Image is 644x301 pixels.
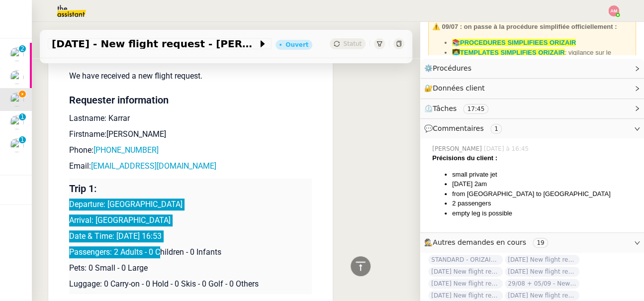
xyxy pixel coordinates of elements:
[20,45,24,54] p: 2
[533,238,548,248] nz-tag: 19
[452,208,636,218] li: empty leg is possible
[432,23,617,30] strong: ⚠️ 09/07 : on passe à la procédure simplifiée officiellement :
[452,199,636,208] li: 2 passengers
[433,124,483,132] span: Commentaires
[424,83,489,94] span: 🔐
[20,113,24,122] p: 1
[69,230,312,242] p: Date & Time: [DATE] 16:53
[20,136,24,145] p: 1
[424,124,506,132] span: 💬
[19,136,26,143] nz-badge-sup: 1
[505,255,579,265] span: [DATE] New flight request - [PERSON_NAME]
[505,291,579,301] span: [DATE] New flight request - [PERSON_NAME]
[432,144,484,153] span: [PERSON_NAME]
[19,113,26,120] nz-badge-sup: 1
[69,112,312,124] p: Lastname: Karrar
[10,47,24,61] img: users%2FKPVW5uJ7nAf2BaBJPZnFMauzfh73%2Favatar%2FDigitalCollectionThumbnailHandler.jpeg
[420,99,644,118] div: ⏲️Tâches 17:45
[452,179,636,189] li: [DATE] 2am
[343,40,362,47] span: Statut
[424,104,497,112] span: ⏲️
[420,119,644,138] div: 💬Commentaires 1
[428,291,503,301] span: [DATE] New flight request - [PERSON_NAME]
[69,246,312,258] p: Passengers: 2 Adults - 0 Children - 0 Infants
[69,128,312,140] p: Firstname:[PERSON_NAME]
[433,238,526,246] span: Autres demandes en cours
[490,124,502,134] nz-tag: 1
[424,63,476,74] span: ⚙️
[452,39,576,46] a: 📚PROCEDURES SIMPLIFIEES ORIZAIR
[10,93,24,106] img: users%2FC9SBsJ0duuaSgpQFj5LgoEX8n0o2%2Favatar%2Fec9d51b8-9413-4189-adfb-7be4d8c96a3c
[69,160,312,172] p: Email:
[69,144,312,156] p: Phone:
[432,154,497,162] strong: Précisions du client :
[428,255,503,265] span: STANDARD - ORIZAIR - août 2025
[452,49,565,56] a: 👩‍💻TEMPLATES SIMPLIFIES ORIZAIR
[463,104,488,114] nz-tag: 17:45
[608,5,619,16] img: svg
[428,279,503,289] span: [DATE] New flight request - Shayma El-fertas
[428,267,503,277] span: [DATE] New flight request - [PERSON_NAME]
[433,104,457,112] span: Tâches
[69,94,312,106] p: Requester information
[420,79,644,98] div: 🔐Données client
[424,238,552,246] span: 🕵️
[433,64,471,72] span: Procédures
[420,59,644,78] div: ⚙️Procédures
[420,233,644,252] div: 🕵️Autres demandes en cours 19
[452,189,636,199] li: from [GEOGRAPHIC_DATA] to [GEOGRAPHIC_DATA]
[69,262,312,274] p: Pets: 0 Small - 0 Large
[285,42,308,48] div: Ouvert
[452,48,632,77] li: : vigilance sur le dashboard utiliser uniquement les templates avec ✈️Orizair pour éviter les con...
[505,279,579,289] span: 29/08 + 05/09 - New flight request - [PERSON_NAME]
[484,144,531,153] span: [DATE] à 16:45
[452,170,636,180] li: small private jet
[91,161,216,171] a: [EMAIL_ADDRESS][DOMAIN_NAME]
[69,199,312,210] p: Departure: [GEOGRAPHIC_DATA]
[505,267,579,277] span: [DATE] New flight request - [PERSON_NAME]
[10,70,24,84] img: users%2F3XW7N0tEcIOoc8sxKxWqDcFn91D2%2Favatar%2F5653ca14-9fea-463f-a381-ec4f4d723a3b
[19,45,26,52] nz-badge-sup: 2
[69,278,312,290] p: Luggage: 0 Carry-on - 0 Hold - 0 Skis - 0 Golf - 0 Others
[433,84,485,92] span: Données client
[69,183,312,195] p: Trip 1:
[93,145,159,155] a: [PHONE_NUMBER]
[10,115,24,129] img: users%2FoOAfvbuArpdbnMcWMpAFWnfObdI3%2Favatar%2F8c2f5da6-de65-4e06-b9c2-86d64bdc2f41
[69,70,312,82] p: We have received a new flight request.
[69,214,312,226] p: Arrival: [GEOGRAPHIC_DATA]
[10,138,24,152] img: users%2FC9SBsJ0duuaSgpQFj5LgoEX8n0o2%2Favatar%2Fec9d51b8-9413-4189-adfb-7be4d8c96a3c
[52,39,258,49] span: [DATE] - New flight request - [PERSON_NAME]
